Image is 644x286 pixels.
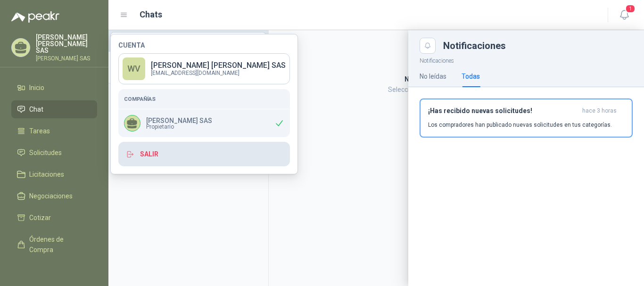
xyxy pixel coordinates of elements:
span: Chat [29,104,43,114]
a: Órdenes de Compra [11,230,97,259]
span: hace 3 horas [582,107,617,115]
span: Órdenes de Compra [29,234,88,255]
p: Notificaciones [408,54,644,65]
button: Salir [118,142,290,166]
span: Tareas [29,126,50,136]
img: Logo peakr [11,11,59,23]
div: WV [123,57,145,80]
span: 1 [625,4,636,13]
button: 1 [616,7,633,24]
div: Todas [462,71,480,82]
a: Tareas [11,122,97,140]
p: [PERSON_NAME] SAS [146,117,212,124]
h3: ¡Has recibido nuevas solicitudes! [428,107,578,115]
a: Inicio [11,79,97,97]
h5: Compañías [124,95,284,103]
button: ¡Has recibido nuevas solicitudes!hace 3 horas Los compradores han publicado nuevas solicitudes en... [420,98,633,138]
span: Propietario [146,124,212,130]
a: Negociaciones [11,187,97,205]
a: Licitaciones [11,165,97,183]
a: Chat [11,100,97,118]
div: No leídas [420,71,446,82]
p: [PERSON_NAME] [PERSON_NAME] SAS [151,62,286,69]
span: Inicio [29,82,44,93]
p: [PERSON_NAME] [PERSON_NAME] SAS [36,34,97,54]
div: [PERSON_NAME] SASPropietario [118,109,290,137]
h4: Cuenta [118,42,290,49]
a: Cotizar [11,209,97,227]
a: Remisiones [11,262,97,280]
span: Negociaciones [29,191,73,201]
h1: Chats [140,8,162,21]
div: Notificaciones [443,41,633,50]
p: [EMAIL_ADDRESS][DOMAIN_NAME] [151,70,286,76]
span: Licitaciones [29,169,64,180]
span: Solicitudes [29,147,62,158]
button: Close [420,38,436,54]
span: Cotizar [29,212,51,223]
p: Los compradores han publicado nuevas solicitudes en tus categorías. [428,121,612,129]
a: Solicitudes [11,144,97,162]
a: WV[PERSON_NAME] [PERSON_NAME] SAS[EMAIL_ADDRESS][DOMAIN_NAME] [118,53,290,84]
p: [PERSON_NAME] SAS [36,56,97,61]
